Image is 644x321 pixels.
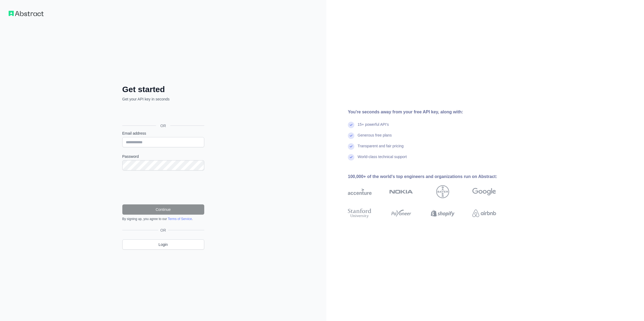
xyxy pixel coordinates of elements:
[348,154,354,160] img: check mark
[436,185,449,198] img: bayer
[158,228,168,233] span: OR
[348,173,513,180] div: 100,000+ of the world's top engineers and organizations run on Abstract:
[122,96,204,102] p: Get your API key in seconds
[348,207,372,219] img: stanford university
[358,122,389,132] div: 15+ powerful API's
[9,11,44,16] img: Workflow
[348,185,372,198] img: accenture
[348,132,354,139] img: check mark
[156,123,170,128] span: OR
[358,143,404,154] div: Transparent and fair pricing
[122,177,204,198] iframe: reCAPTCHA
[120,108,206,120] iframe: Nút Đăng nhập bằng Google
[431,207,455,219] img: shopify
[122,154,204,159] label: Password
[122,85,204,94] h2: Get started
[348,122,354,128] img: check mark
[122,131,204,136] label: Email address
[122,217,204,221] div: By signing up, you agree to our .
[122,239,204,250] a: Login
[358,132,392,143] div: Generous free plans
[472,185,496,198] img: google
[348,143,354,150] img: check mark
[168,217,192,221] a: Terms of Service
[389,207,413,219] img: payoneer
[472,207,496,219] img: airbnb
[389,185,413,198] img: nokia
[348,109,513,115] div: You're seconds away from your free API key, along with:
[122,204,204,215] button: Continue
[358,154,407,165] div: World-class technical support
